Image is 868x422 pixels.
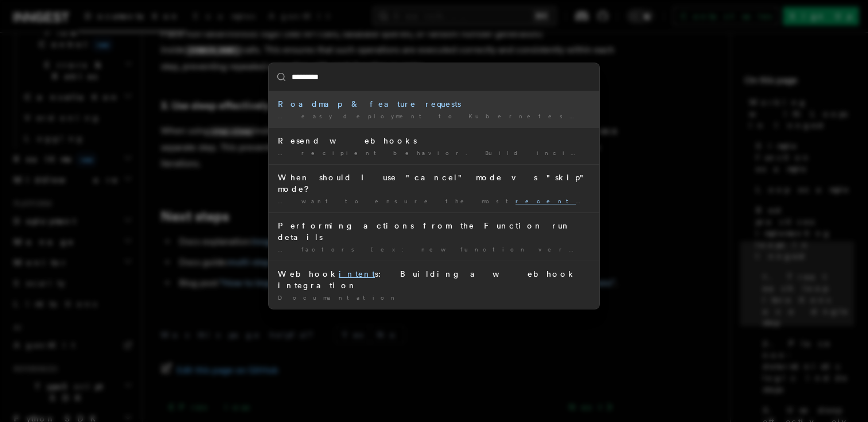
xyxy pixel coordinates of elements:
mark: intent [339,269,375,278]
div: When should I use "cancel" mode vs "skip" mode? [278,172,590,195]
div: … recipient behavior. Build incident or ion report for your email … [278,149,590,157]
mark: recent [516,198,590,204]
div: … want to ensure the most event is always processed … [278,197,590,206]
div: Performing actions from the Function run details [278,220,590,243]
div: … easy deployment to Kubernetes. Data ion guides and recommendations. Event … [278,112,590,121]
span: Documentation [278,294,399,301]
div: Webhook s: Building a webhook integration [278,268,590,291]
div: … factors (ex: new function version ly deployed, data issues). After … [278,245,590,254]
div: Roadmap & feature requests [278,98,590,110]
div: Resend webhooks [278,135,590,146]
